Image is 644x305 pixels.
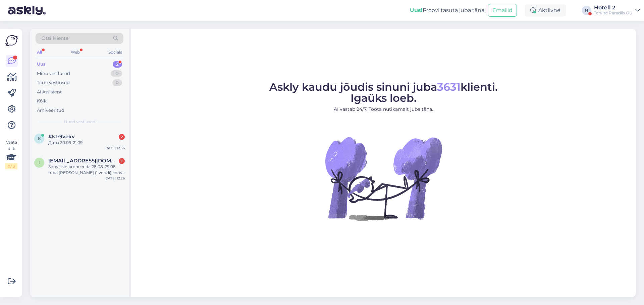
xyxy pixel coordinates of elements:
[37,107,64,114] div: Arhiveeritud
[37,89,62,95] div: AI Assistent
[269,106,498,113] p: AI vastab 24/7. Tööta nutikamalt juba täna.
[269,80,498,104] span: Askly kaudu jõudis sinuni juba klienti. Igaüks loeb.
[594,5,640,16] a: Hotell 2Tervise Paradiis OÜ
[488,4,517,17] button: Emailid
[37,79,70,86] div: Tiimi vestlused
[69,48,81,57] div: Web
[113,61,122,68] div: 2
[48,140,125,146] div: Даты 20.09-21.09
[112,79,122,86] div: 0
[48,164,125,176] div: Sooviksin broneerida 28.08-29.08 tuba [PERSON_NAME] (1 voodi) koos Spa külastuse ja hommikusöögig...
[48,158,118,164] span: ilmar.jyrisaar@gmail.com
[119,158,125,164] div: 1
[107,48,123,57] div: Socials
[582,6,591,15] div: H
[39,160,40,165] span: i
[48,134,75,140] span: #ktr9vekv
[119,134,125,140] div: 2
[594,5,633,10] div: Hotell 2
[323,118,444,239] img: No Chat active
[5,163,17,169] div: 0 / 3
[5,34,18,47] img: Askly Logo
[111,70,122,77] div: 10
[36,48,43,57] div: All
[37,70,70,77] div: Minu vestlused
[410,7,423,13] b: Uus!
[104,176,125,181] div: [DATE] 12:26
[437,80,461,93] span: 3631
[525,4,566,16] div: Aktiivne
[104,146,125,151] div: [DATE] 12:56
[37,61,46,68] div: Uus
[64,119,95,125] span: Uued vestlused
[594,10,633,16] div: Tervise Paradiis OÜ
[42,35,68,42] span: Otsi kliente
[410,6,485,14] div: Proovi tasuta juba täna:
[38,136,41,141] span: k
[5,139,17,169] div: Vaata siia
[37,98,47,104] div: Kõik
